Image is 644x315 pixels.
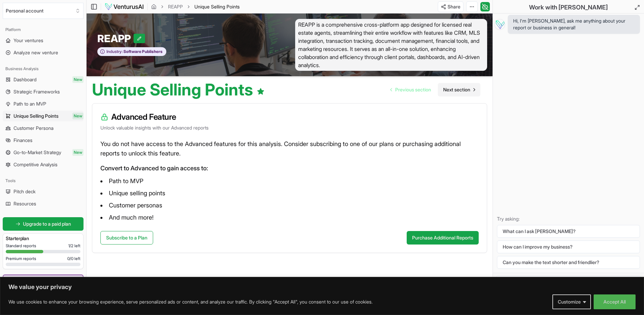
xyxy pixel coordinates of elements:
a: Resources [3,198,84,209]
p: Convert to Advanced to gain access to: [100,164,479,173]
li: And much more! [100,212,479,223]
h2: Work with [PERSON_NAME] [529,3,608,12]
span: Analyze new venture [14,49,58,56]
a: Analyze new venture [3,47,84,58]
span: REAPP is a comprehensive cross-platform app designed for licensed real estate agents, streamlinin... [295,19,487,71]
p: We use cookies to enhance your browsing experience, serve personalized ads or content, and analyz... [8,298,373,306]
span: Industry: [106,49,123,54]
span: Go-to-Market Strategy [14,149,61,156]
li: Unique selling points [100,188,479,199]
li: Customer personas [100,200,479,211]
nav: pagination [385,83,480,96]
div: Business Analysis [3,63,84,74]
span: Finances [14,137,32,144]
a: CommunityNew [3,275,83,286]
span: New [72,76,84,83]
span: Unique Selling Points [14,113,58,119]
button: Industry:Software Publishers [97,47,166,56]
a: Go to previous page [385,83,436,96]
a: Customer Persona [3,123,84,134]
h3: Advanced Feature [100,112,479,122]
span: Resources [14,200,36,207]
span: New [72,149,84,156]
li: Path to MVP [100,176,479,187]
span: Standard reports [6,243,36,249]
a: Go to next page [438,83,480,96]
img: Vera [494,19,505,30]
span: Previous section [395,86,431,93]
button: Customize [552,294,591,309]
a: REAPP [168,3,183,10]
button: How can I improve my business? [497,240,640,253]
span: Unique Selling Points [194,4,240,9]
h1: Unique Selling Points [92,82,265,98]
p: You do not have access to the Advanced features for this analysis. Consider subscribing to one of... [100,139,479,158]
span: Strategic Frameworks [14,88,60,95]
div: Tools [3,175,84,186]
span: Your ventures [14,37,43,44]
button: Purchase Additional Reports [407,231,479,245]
a: Upgrade to a paid plan [3,217,84,231]
a: Unique Selling PointsNew [3,111,84,121]
a: Your ventures [3,35,84,46]
span: Pitch deck [14,188,35,195]
a: Path to an MVP [3,98,84,109]
span: Customer Persona [14,125,53,132]
span: REAPP [97,32,134,45]
span: Competitive Analysis [14,161,57,168]
button: Can you make the text shorter and friendlier? [497,256,640,269]
span: Path to an MVP [14,101,46,107]
p: We value your privacy [8,283,636,291]
a: Subscribe to a Plan [100,231,153,245]
button: Share [438,1,463,12]
a: Pitch deck [3,186,84,197]
div: Platform [3,24,84,35]
h3: Starter plan [6,235,80,242]
a: Finances [3,135,84,146]
span: 0 / 0 left [67,256,80,261]
img: logo [104,3,144,11]
button: What can I ask [PERSON_NAME]? [497,225,640,238]
span: Premium reports [6,256,36,261]
nav: breadcrumb [151,3,240,10]
a: Strategic Frameworks [3,86,84,97]
span: Hi, I'm [PERSON_NAME], ask me anything about your report or business in general! [513,18,635,31]
span: Upgrade to a paid plan [23,221,71,227]
button: Select an organization [3,3,84,19]
span: Unique Selling Points [194,3,240,10]
a: Competitive Analysis [3,159,84,170]
button: Accept All [594,294,636,309]
p: Try asking: [497,216,640,222]
span: Dashboard [14,76,37,83]
span: Share [448,3,460,10]
span: Software Publishers [123,49,163,54]
a: DashboardNew [3,74,84,85]
span: 1 / 2 left [68,243,80,249]
a: Go-to-Market StrategyNew [3,147,84,158]
p: Unlock valuable insights with our Advanced reports [100,124,479,131]
span: Next section [443,86,470,93]
span: New [72,113,84,119]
